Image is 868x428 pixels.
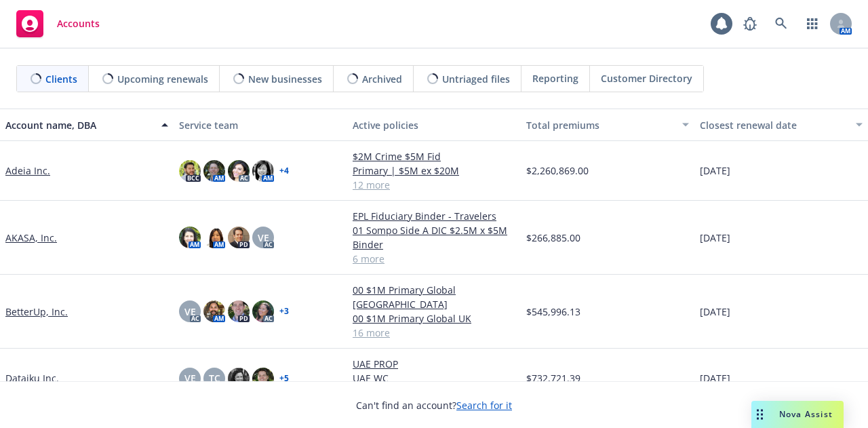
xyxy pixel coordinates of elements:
[209,371,220,385] span: TC
[174,109,347,141] button: Service team
[601,71,692,85] span: Customer Directory
[353,149,515,163] a: $2M Crime $5M Fid
[526,371,580,385] span: $732,721.39
[736,10,764,37] a: Report a Bug
[799,10,826,37] a: Switch app
[5,305,68,319] a: BetterUp, Inc.
[356,398,512,412] span: Can't find an account?
[5,231,57,245] a: AKASA, Inc.
[353,118,515,132] div: Active policies
[5,371,59,385] a: Dataiku Inc.
[694,109,868,141] button: Closest renewal date
[228,300,250,322] img: photo
[700,163,730,178] span: [DATE]
[252,368,274,389] img: photo
[751,401,768,428] div: Drag to move
[347,109,521,141] button: Active policies
[362,72,402,86] span: Archived
[228,160,250,182] img: photo
[521,109,694,141] button: Total premiums
[252,300,274,322] img: photo
[700,371,730,385] span: [DATE]
[179,160,201,182] img: photo
[353,223,515,252] a: 01 Sompo Side A DIC $2.5M x $5M Binder
[184,371,196,385] span: VE
[57,18,100,29] span: Accounts
[700,305,730,319] span: [DATE]
[768,10,795,37] a: Search
[179,118,342,132] div: Service team
[203,160,225,182] img: photo
[700,118,848,132] div: Closest renewal date
[258,231,269,245] span: VE
[45,72,77,86] span: Clients
[228,368,250,389] img: photo
[353,252,515,266] a: 6 more
[353,209,515,223] a: EPL Fiduciary Binder - Travelers
[252,160,274,182] img: photo
[526,231,580,245] span: $266,885.00
[353,371,515,385] a: UAE WC
[179,227,201,248] img: photo
[353,283,515,311] a: 00 $1M Primary Global [GEOGRAPHIC_DATA]
[279,307,289,315] a: + 3
[117,72,208,86] span: Upcoming renewals
[700,231,730,245] span: [DATE]
[184,305,196,319] span: VE
[751,401,844,428] button: Nova Assist
[279,167,289,175] a: + 4
[442,72,510,86] span: Untriaged files
[779,408,833,420] span: Nova Assist
[353,326,515,340] a: 16 more
[353,357,515,371] a: UAE PROP
[279,374,289,383] a: + 5
[5,163,50,178] a: Adeia Inc.
[228,227,250,248] img: photo
[5,118,153,132] div: Account name, DBA
[526,305,580,319] span: $545,996.13
[353,311,515,326] a: 00 $1M Primary Global UK
[203,300,225,322] img: photo
[353,178,515,192] a: 12 more
[526,163,589,178] span: $2,260,869.00
[532,71,578,85] span: Reporting
[248,72,322,86] span: New businesses
[11,5,105,43] a: Accounts
[526,118,674,132] div: Total premiums
[203,227,225,248] img: photo
[456,399,512,412] a: Search for it
[353,163,515,178] a: Primary | $5M ex $20M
